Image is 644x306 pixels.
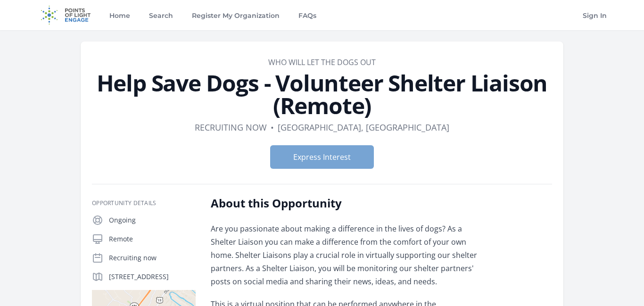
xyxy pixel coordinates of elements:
[270,145,374,169] button: Express Interest
[271,121,274,134] div: •
[211,196,487,211] h2: About this Opportunity
[92,199,196,207] h3: Opportunity Details
[92,72,552,117] h1: Help Save Dogs - Volunteer Shelter Liaison (Remote)
[109,253,196,263] p: Recruiting now
[268,57,376,67] a: Who Will Let The Dogs Out
[195,121,267,134] dd: Recruiting now
[211,222,487,288] p: Are you passionate about making a difference in the lives of dogs? As a Shelter Liaison you can m...
[109,272,196,281] p: [STREET_ADDRESS]
[109,215,196,225] p: Ongoing
[278,121,449,134] dd: [GEOGRAPHIC_DATA], [GEOGRAPHIC_DATA]
[109,234,196,244] p: Remote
